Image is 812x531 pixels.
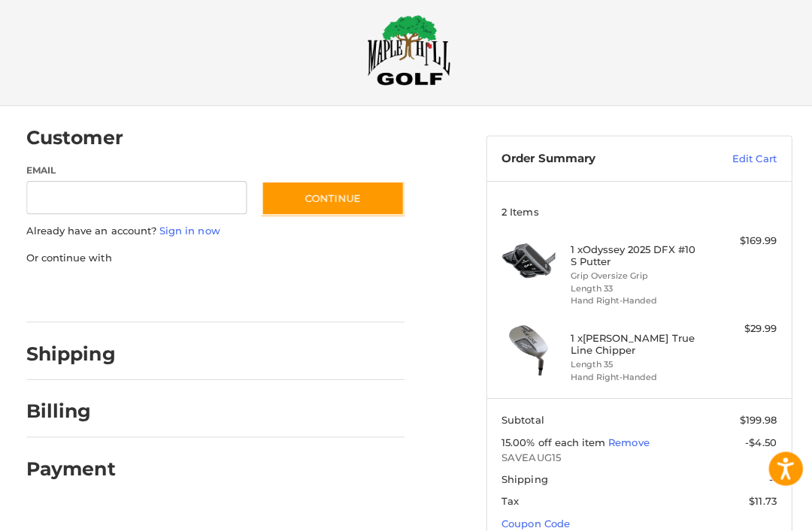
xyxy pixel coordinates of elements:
h4: 1 x [PERSON_NAME] True Line Chipper [566,333,699,358]
span: $199.98 [735,415,771,427]
h4: 1 x Odyssey 2025 DFX #10 S Putter [566,245,699,270]
h2: Payment [26,457,115,481]
span: 15.00% off each item [498,436,604,448]
button: Continue [259,183,401,218]
p: Already have an account? [26,226,401,241]
iframe: PayPal-paylater [149,282,262,309]
img: Maple Hill Golf [365,18,447,89]
iframe: PayPal-venmo [276,282,389,309]
iframe: Google Customer Reviews [688,490,812,531]
a: Sign in now [159,227,219,239]
h2: Customer [26,128,123,152]
span: -- [763,473,771,485]
span: Subtotal [498,415,540,427]
li: Length 35 [566,359,699,372]
label: Email [26,166,245,180]
a: Edit Cart [683,154,771,169]
span: Shipping [498,473,544,485]
li: Grip Oversize Grip [566,271,699,284]
li: Hand Right-Handed [566,372,699,385]
li: Hand Right-Handed [566,296,699,309]
div: $169.99 [702,235,771,250]
span: Tax [498,495,515,507]
h3: 2 Items [498,208,771,220]
p: Or continue with [26,252,401,267]
iframe: PayPal-paypal [21,282,134,309]
li: Length 33 [566,284,699,297]
a: Remove [604,436,644,448]
h2: Billing [26,400,114,424]
div: $29.99 [702,323,771,338]
h3: Order Summary [498,154,683,169]
a: Coupon Code [498,517,565,529]
span: -$4.50 [740,436,771,448]
h2: Shipping [26,343,115,367]
span: SAVEAUG15 [498,451,771,466]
